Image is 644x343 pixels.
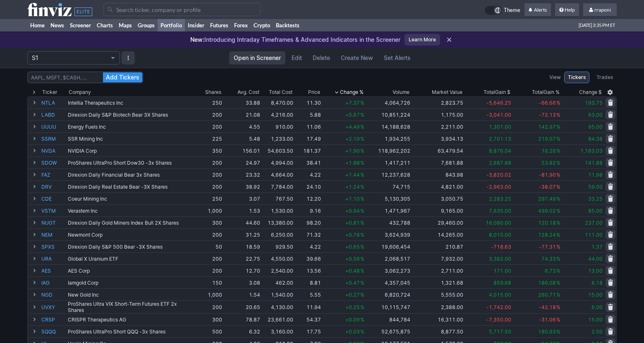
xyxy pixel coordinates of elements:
[365,156,412,168] td: 1,417,211
[532,88,543,96] span: Total
[193,132,223,144] td: 225
[538,232,556,238] span: 128.24
[261,156,294,168] td: 4,994.00
[68,136,192,142] div: SSR Mining Inc
[68,124,192,130] div: Energy Fuels Inc
[135,19,158,31] a: Groups
[308,51,335,65] button: Delete
[223,108,261,120] td: 21.08
[41,253,66,264] a: URA
[365,252,412,264] td: 2,068,517
[193,96,223,108] td: 250
[41,169,66,180] a: FAZ
[365,144,412,156] td: 118,962,202
[393,88,409,96] div: Volume
[223,120,261,132] td: 4.55
[491,244,511,250] span: -718.63
[41,97,66,108] a: NTLA
[294,132,322,144] td: 17.49
[223,168,261,180] td: 23.32
[486,112,511,118] span: -3,041.00
[294,180,322,192] td: 24.10
[345,124,360,130] span: +4.49
[190,36,400,44] p: Introducing Intraday Timeframes & Advanced Indicators in the Screener
[539,172,556,178] span: -81.90
[556,208,560,214] span: %
[294,144,322,156] td: 181.37
[365,108,412,120] td: 10,851,224
[294,204,322,216] td: 9.16
[345,232,360,238] span: +0.78
[193,156,223,168] td: 200
[556,136,560,142] span: %
[292,54,302,62] span: Edit
[538,124,556,130] span: 142.97
[405,34,440,46] a: Learn More
[261,204,294,216] td: 1,530.00
[345,220,360,226] span: +0.81
[68,184,192,190] div: Direxion Daily Real Estate Bear -3X Shares
[234,54,281,62] span: Open in Screener
[345,100,360,106] span: +7.37
[341,54,373,62] span: Create New
[486,172,511,178] span: -3,820.02
[41,229,66,240] a: NEM
[273,19,302,31] a: Backtests
[336,51,378,65] a: Create New
[261,264,294,276] td: 2,540.00
[588,136,603,142] span: 84.38
[583,3,617,17] a: rraponi
[261,144,294,156] td: 54,603.50
[411,204,464,216] td: 9,165.00
[223,216,261,228] td: 44.60
[340,88,364,96] span: Change %
[345,112,360,118] span: +5.67
[538,220,556,226] span: 120.18
[411,228,464,240] td: 14,265.00
[269,88,292,96] div: Total Cost
[538,292,556,298] span: 260.71
[41,121,66,132] a: UUUU
[365,180,412,192] td: 74,715
[294,240,322,252] td: 4.22
[365,168,412,180] td: 12,237,628
[532,88,560,96] div: Gain %
[360,208,364,214] span: %
[308,88,320,96] div: Price
[411,216,464,228] td: 29,460.00
[41,157,66,168] a: SDOW
[588,208,603,214] span: 85.00
[294,96,322,108] td: 11.30
[116,19,135,31] a: Maps
[365,120,412,132] td: 14,188,628
[261,132,294,144] td: 1,233.00
[345,244,360,250] span: +0.65
[294,216,322,228] td: 98.20
[223,180,261,192] td: 38.92
[223,252,261,264] td: 22.75
[360,124,364,130] span: %
[538,136,556,142] span: 219.07
[556,148,560,154] span: %
[41,193,66,204] a: CDE
[538,196,556,202] span: 297.49
[27,88,41,96] div: Expand All
[411,132,464,144] td: 3,934.13
[411,96,464,108] td: 2,823.75
[486,184,511,190] span: -2,963.00
[193,300,223,313] td: 200
[223,288,261,300] td: 1.54
[489,136,511,142] span: 2,701.13
[360,184,364,190] span: %
[345,172,360,178] span: +1.44
[103,72,142,82] button: Add Tickers
[345,256,360,262] span: +0.56
[411,108,464,120] td: 1,175.00
[41,133,66,144] a: SSRM
[223,240,261,252] td: 18.59
[556,220,560,226] span: %
[360,280,364,286] span: %
[365,96,412,108] td: 4,064,726
[294,156,322,168] td: 38.41
[360,100,364,106] span: %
